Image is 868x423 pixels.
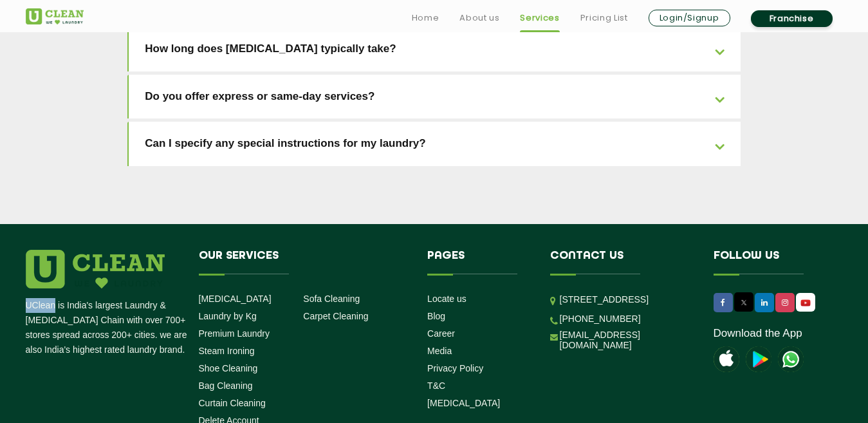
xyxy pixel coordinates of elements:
h4: Follow us [714,250,827,274]
a: Shoe Cleaning [199,363,258,373]
a: Pricing List [580,10,628,26]
img: UClean Laundry and Dry Cleaning [778,346,804,372]
a: [MEDICAL_DATA] [199,294,272,304]
img: apple-icon.png [714,346,739,372]
a: How long does [MEDICAL_DATA] typically take? [129,27,741,71]
a: Can I specify any special instructions for my laundry? [129,122,741,166]
h4: Our Services [199,250,409,274]
p: [STREET_ADDRESS] [560,292,694,307]
a: [PHONE_NUMBER] [560,314,641,324]
a: Media [427,346,452,356]
img: UClean Laundry and Dry Cleaning [797,296,814,310]
img: UClean Laundry and Dry Cleaning [26,8,84,24]
a: About us [459,10,499,26]
a: Steam Ironing [199,346,255,356]
a: Bag Cleaning [199,381,253,391]
a: Do you offer express or same-day services? [129,75,741,119]
a: Privacy Policy [427,363,483,373]
a: Franchise [751,10,833,27]
a: [EMAIL_ADDRESS][DOMAIN_NAME] [560,330,694,350]
p: UClean is India's largest Laundry & [MEDICAL_DATA] Chain with over 700+ stores spread across 200+... [26,298,189,357]
h4: Pages [427,250,531,274]
a: Login/Signup [649,10,730,26]
a: Premium Laundry [199,328,270,339]
a: [MEDICAL_DATA] [427,398,500,408]
a: Career [427,328,455,339]
a: Download the App [714,327,802,340]
img: playstoreicon.png [746,346,771,372]
a: Blog [427,311,445,321]
a: T&C [427,381,445,391]
a: Home [412,10,439,26]
img: logo.png [26,250,165,288]
a: Carpet Cleaning [303,311,368,321]
a: Locate us [427,294,466,304]
a: Laundry by Kg [199,311,257,321]
a: Sofa Cleaning [303,294,360,304]
a: Services [520,10,559,26]
a: Curtain Cleaning [199,398,266,408]
h4: Contact us [550,250,694,274]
